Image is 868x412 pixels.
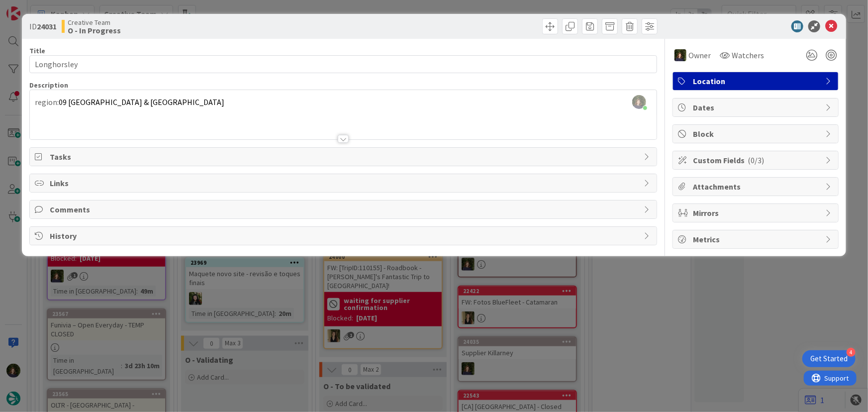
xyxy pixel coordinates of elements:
span: Dates [693,102,820,113]
span: Watchers [732,49,764,61]
span: Creative Team [68,18,121,26]
b: O - In Progress [68,26,121,34]
span: Metrics [693,233,820,245]
div: 4 [847,348,856,357]
b: 24031 [37,21,57,31]
span: Block [693,128,820,140]
span: Mirrors [693,207,820,219]
span: History [50,230,639,242]
img: MC [675,49,686,61]
span: Owner [688,49,711,61]
input: type card name here... [29,55,658,73]
span: Attachments [693,181,820,193]
p: region: [35,97,652,108]
span: 09 [GEOGRAPHIC_DATA] & [GEOGRAPHIC_DATA] [59,97,224,107]
label: Title [29,46,45,55]
span: ID [29,20,57,32]
span: Location [693,75,820,87]
span: ( 0/3 ) [748,155,764,165]
span: Support [21,1,45,13]
span: Links [50,177,639,189]
span: Description [29,81,68,90]
div: Open Get Started checklist, remaining modules: 4 [802,350,856,367]
span: Custom Fields [693,154,820,166]
span: Tasks [50,151,639,163]
img: OSJL0tKbxWQXy8f5HcXbcaBiUxSzdGq2.jpg [632,95,646,109]
span: Comments [50,204,639,215]
div: Get Started [810,354,848,364]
